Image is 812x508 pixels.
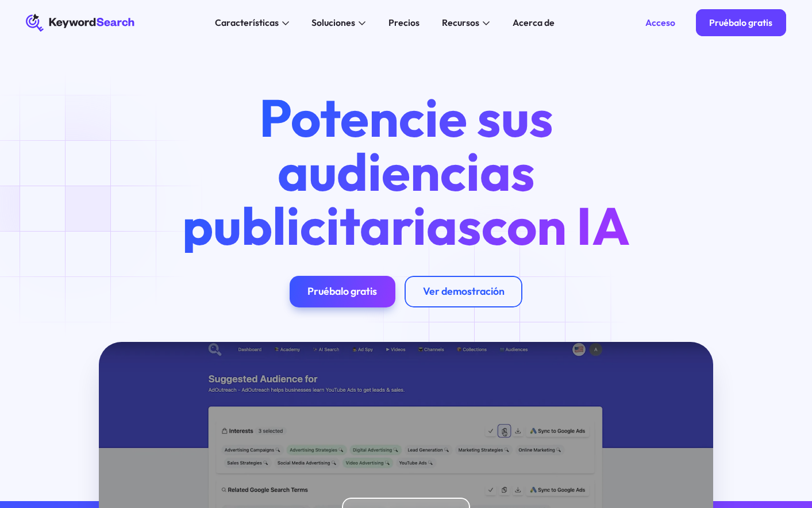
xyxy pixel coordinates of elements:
[442,17,479,28] font: Recursos
[388,17,420,28] font: Precios
[645,17,675,28] font: Acceso
[307,284,377,298] font: Pruébalo gratis
[696,9,787,37] a: Pruébalo gratis
[632,9,689,37] a: Acceso
[423,284,505,298] font: Ver demostración
[709,17,772,28] font: Pruébalo gratis
[382,14,426,32] a: Precios
[215,17,279,28] font: Características
[513,17,555,28] font: Acerca de
[482,193,630,259] font: con IA
[290,276,395,307] a: Pruébalo gratis
[311,17,355,28] font: Soluciones
[506,14,561,32] a: Acerca de
[182,84,553,259] font: Potencie sus audiencias publicitarias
